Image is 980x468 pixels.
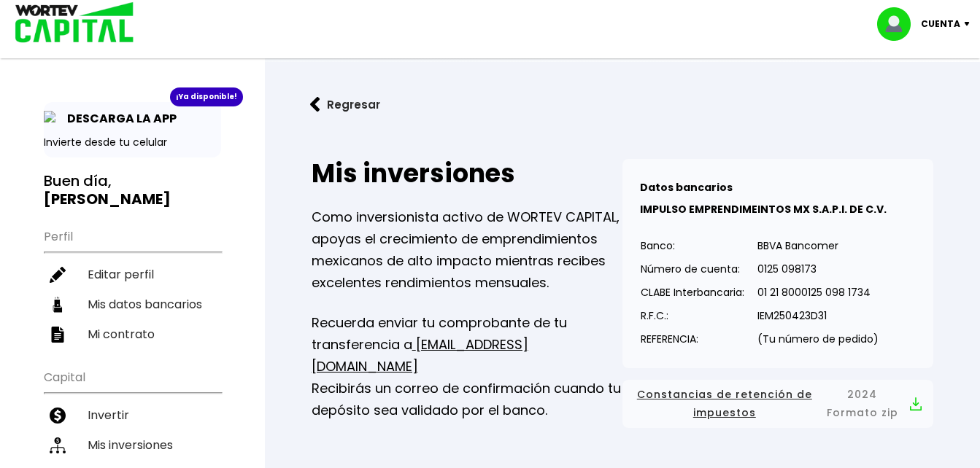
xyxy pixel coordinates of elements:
p: R.F.C.: [641,305,744,327]
a: Mis inversiones [44,430,221,460]
img: datos-icon.10cf9172.svg [50,297,66,313]
a: Editar perfil [44,260,221,289]
b: [PERSON_NAME] [44,189,171,209]
b: IMPULSO EMPRENDIMEINTOS MX S.A.P.I. DE C.V. [640,202,887,217]
a: flecha izquierdaRegresar [288,85,957,124]
p: CLABE Interbancaria: [641,281,744,303]
p: IEM250423D31 [757,305,879,327]
p: 01 21 8000125 098 1734 [757,281,879,303]
span: Constancias de retención de impuestos [634,386,815,422]
img: icon-down [960,22,980,26]
a: Invertir [44,400,221,430]
a: Mi contrato [44,319,221,349]
p: BBVA Bancomer [757,235,879,257]
p: Recuerda enviar tu comprobante de tu transferencia a Recibirás un correo de confirmación cuando t... [312,312,622,421]
button: Constancias de retención de impuestos2024 Formato zip [634,386,922,422]
p: REFERENCIA: [641,328,744,350]
img: flecha izquierda [310,97,320,112]
div: ¡Ya disponible! [170,87,243,106]
p: Banco: [641,235,744,257]
img: profile-image [877,7,921,41]
p: Número de cuenta: [641,258,744,280]
ul: Perfil [44,220,221,349]
img: inversiones-icon.6695dc30.svg [50,437,66,453]
p: 0125 098173 [757,258,879,280]
p: DESCARGA LA APP [60,109,177,128]
h2: Mis inversiones [312,159,622,188]
img: app-icon [44,111,60,127]
a: [EMAIL_ADDRESS][DOMAIN_NAME] [312,335,528,375]
img: contrato-icon.f2db500c.svg [50,327,66,343]
a: Mis datos bancarios [44,289,221,319]
img: invertir-icon.b3b967d7.svg [50,407,66,424]
img: editar-icon.952d3147.svg [50,267,66,283]
p: Invierte desde tu celular [44,135,221,150]
h3: Buen día, [44,172,221,208]
p: (Tu número de pedido) [757,328,879,350]
p: Como inversionista activo de WORTEV CAPITAL, apoyas el crecimiento de emprendimientos mexicanos d... [312,206,622,294]
p: Cuenta [921,13,960,35]
b: Datos bancarios [640,180,733,195]
button: Regresar [288,85,402,124]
